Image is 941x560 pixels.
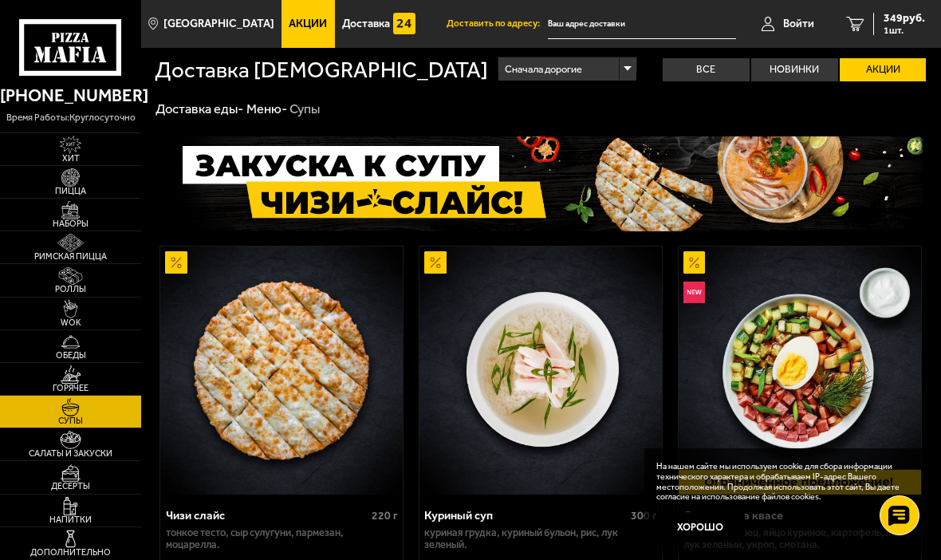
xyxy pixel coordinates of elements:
[289,18,327,30] span: Акции
[683,251,706,274] img: Акционный
[156,101,243,116] a: Доставка еды-
[165,251,187,274] img: Акционный
[372,509,398,523] span: 220 г
[840,58,927,81] label: Акции
[155,59,488,81] h1: Доставка [DEMOGRAPHIC_DATA]
[751,58,838,81] label: Новинки
[424,527,656,551] p: куриная грудка, куриный бульон, рис, лук зеленый.
[783,18,814,30] span: Войти
[656,462,904,503] p: На нашем сайте мы используем cookie для сбора информации технического характера и обрабатываем IP...
[884,26,925,35] span: 1 шт.
[163,18,274,30] span: [GEOGRAPHIC_DATA]
[505,55,582,83] span: Сначала дорогие
[663,58,750,81] label: Все
[424,251,447,274] img: Акционный
[342,18,390,30] span: Доставка
[393,13,415,35] img: 15daf4d41897b9f0e9f617042186c801.svg
[160,246,403,495] img: Чизи слайс
[683,282,706,304] img: Новинка
[679,246,921,495] a: АкционныйНовинкаОкрошка на квасе
[679,246,921,495] img: Окрошка на квасе
[419,246,662,495] a: АкционныйКуриный суп
[656,512,745,542] button: Хорошо
[419,246,662,495] img: Куриный суп
[548,10,736,39] input: Ваш адрес доставки
[424,509,626,523] div: Куриный суп
[884,13,925,24] span: 349 руб.
[166,527,398,551] p: тонкое тесто, сыр сулугуни, пармезан, моцарелла.
[447,19,548,29] span: Доставить по адресу:
[631,509,657,523] span: 300 г
[166,509,368,523] div: Чизи слайс
[160,246,403,495] a: АкционныйЧизи слайс
[246,101,287,116] a: Меню-
[289,101,320,118] div: Супы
